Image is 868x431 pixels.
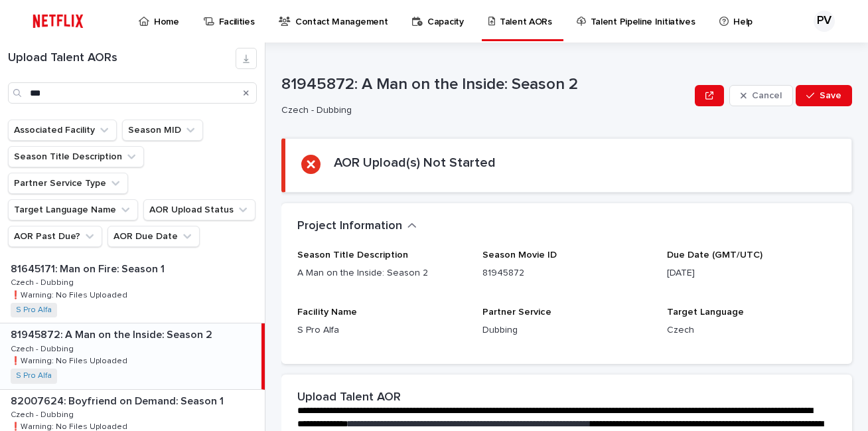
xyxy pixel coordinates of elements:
[667,266,836,280] p: [DATE]
[281,75,689,94] p: 81945872: A Man on the Inside: Season 2
[482,250,557,260] span: Season Movie ID
[8,82,257,104] input: Search
[11,392,226,408] p: 82007624: Boyfriend on Demand: Season 1
[796,85,852,106] button: Save
[820,91,841,100] span: Save
[11,354,130,366] p: ❗️Warning: No Files Uploaded
[11,326,215,341] p: 81945872: A Man on the Inside: Season 2
[814,11,835,32] div: PV
[667,250,762,260] span: Due Date (GMT/UTC)
[16,305,52,315] a: S Pro Alfa
[8,173,128,194] button: Partner Service Type
[297,219,417,234] button: Project Information
[27,8,90,35] img: ifQbXi3ZQGMSEF7WDB7W
[482,266,652,280] p: 81945872
[297,323,467,337] p: S Pro Alfa
[108,226,200,247] button: AOR Due Date
[482,323,652,337] p: Dubbing
[281,105,684,116] p: Czech - Dubbing
[297,390,401,405] h2: Upload Talent AOR
[297,250,408,260] span: Season Title Description
[8,199,138,220] button: Target Language Name
[8,120,117,141] button: Associated Facility
[752,91,782,100] span: Cancel
[8,51,236,66] h1: Upload Talent AORs
[143,199,255,220] button: AOR Upload Status
[16,371,52,381] a: S Pro Alfa
[482,307,551,317] span: Partner Service
[11,288,130,300] p: ❗️Warning: No Files Uploaded
[11,276,76,288] p: Czech - Dubbing
[8,226,102,247] button: AOR Past Due?
[11,260,167,276] p: 81645171: Man on Fire: Season 1
[11,408,76,420] p: Czech - Dubbing
[122,120,203,141] button: Season MID
[11,342,76,354] p: Czech - Dubbing
[297,219,402,234] h2: Project Information
[729,85,793,106] button: Cancel
[667,307,744,317] span: Target Language
[8,146,144,167] button: Season Title Description
[297,307,357,317] span: Facility Name
[297,266,467,280] p: A Man on the Inside: Season 2
[334,155,496,171] h2: AOR Upload(s) Not Started
[667,323,836,337] p: Czech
